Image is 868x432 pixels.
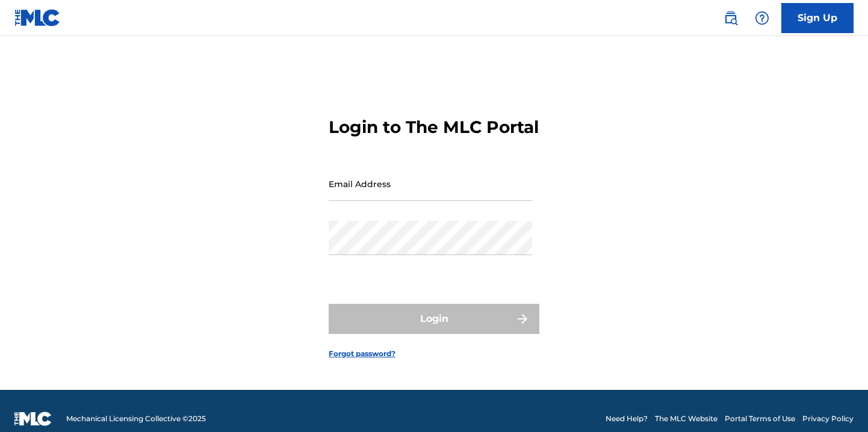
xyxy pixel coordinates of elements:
[781,3,854,33] a: Sign Up
[802,413,854,424] a: Privacy Policy
[719,6,743,30] a: Public Search
[655,413,718,424] a: The MLC Website
[329,348,395,359] a: Forgot password?
[14,412,52,426] img: logo
[755,11,769,25] img: help
[724,11,738,25] img: search
[329,117,539,138] h3: Login to The MLC Portal
[66,413,206,424] span: Mechanical Licensing Collective © 2025
[750,6,774,30] div: Help
[606,413,648,424] a: Need Help?
[725,413,795,424] a: Portal Terms of Use
[14,9,61,26] img: MLC Logo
